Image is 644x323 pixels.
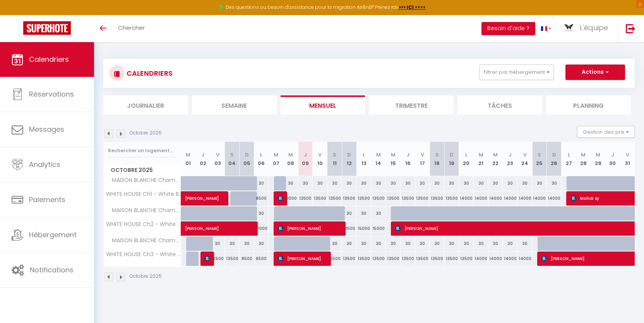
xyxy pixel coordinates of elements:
abbr: D [347,151,351,158]
div: 12500 [210,252,225,266]
div: 30 [298,176,313,190]
abbr: L [363,151,365,158]
th: 24 [517,142,532,176]
span: WHITE HOUSE Ch1 - White Butterfly Hotels - [GEOGRAPHIC_DATA] [105,191,182,197]
span: Chercher [118,24,145,32]
div: 30 [459,236,474,251]
div: 14000 [459,191,474,206]
span: MAISON BLANCHE Chambre 3 [105,236,182,245]
li: Planning [546,95,631,114]
div: 30 [503,236,517,251]
th: 06 [254,142,269,176]
abbr: D [552,151,556,158]
th: 03 [210,142,225,176]
span: Calendriers [29,54,69,64]
abbr: M [376,151,381,158]
span: Octobre 2025 [104,165,181,176]
div: 30 [415,176,430,190]
div: 30 [444,236,459,251]
abbr: J [406,151,409,158]
div: 8500 [240,252,254,266]
th: 26 [547,142,562,176]
div: 14000 [474,191,488,206]
abbr: J [509,151,512,158]
div: 13500 [401,252,415,266]
th: 31 [620,142,635,176]
div: 30 [415,236,430,251]
abbr: D [450,151,454,158]
div: 30 [474,176,488,190]
a: ... L'équipe [557,15,618,42]
div: 30 [517,236,532,251]
span: MAISON BLANCHE Chambre 2 [105,206,182,215]
div: 30 [386,236,401,251]
th: 19 [444,142,459,176]
th: 21 [474,142,488,176]
abbr: V [421,151,424,158]
button: Filtrer par hébergement [480,65,554,80]
abbr: V [216,151,219,158]
div: 30 [210,236,225,251]
abbr: S [538,151,541,158]
abbr: S [230,151,234,158]
div: 30 [503,176,517,190]
span: MAISON BLANCHE Chambre 1 [105,176,182,185]
th: 30 [605,142,620,176]
th: 10 [313,142,327,176]
div: 30 [342,176,356,190]
div: 14000 [517,191,532,206]
th: 16 [401,142,415,176]
div: 15000 [356,221,371,236]
th: 12 [342,142,356,176]
span: [PERSON_NAME] [204,251,209,266]
div: 30 [254,206,269,221]
span: Paiements [29,195,65,204]
span: [PERSON_NAME] [277,221,341,236]
abbr: M [581,151,586,158]
span: Analytics [29,160,60,169]
th: 22 [488,142,503,176]
div: 13500 [327,252,342,266]
abbr: M [288,151,293,158]
th: 25 [532,142,547,176]
abbr: M [186,151,190,158]
div: 13500 [401,191,415,206]
span: Messages [29,124,64,134]
li: Semaine [192,95,277,114]
div: 30 [474,236,488,251]
div: 13500 [459,252,474,266]
abbr: J [611,151,614,158]
div: 30 [371,236,386,251]
th: 13 [356,142,371,176]
div: 30 [401,176,415,190]
div: 14000 [503,191,517,206]
div: 13500 [356,252,371,266]
span: [PERSON_NAME] [277,251,327,266]
div: 30 [371,176,386,190]
div: 13500 [327,191,342,206]
div: 13500 [430,252,444,266]
div: 30 [240,236,254,251]
p: Octobre 2025 [130,273,162,280]
div: 13500 [371,191,386,206]
div: 13500 [313,191,327,206]
div: 30 [327,176,342,190]
div: 30 [254,236,269,251]
img: Super Booking [23,21,71,35]
div: 30 [547,176,562,190]
div: 13500 [356,191,371,206]
div: 30 [517,176,532,190]
th: 04 [225,142,240,176]
div: 30 [444,176,459,190]
div: 14000 [488,191,503,206]
li: Tâches [457,95,542,114]
abbr: S [333,151,336,158]
div: 14000 [517,252,532,266]
th: 23 [503,142,517,176]
div: 13500 [386,191,401,206]
div: 30 [356,176,371,190]
div: 13500 [386,252,401,266]
th: 11 [327,142,342,176]
li: Mensuel [281,95,365,114]
h3: CALENDRIERS [125,65,173,82]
